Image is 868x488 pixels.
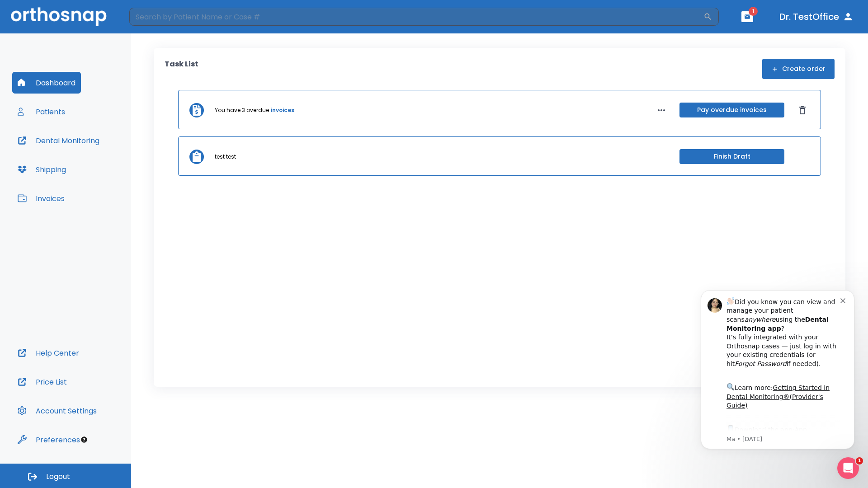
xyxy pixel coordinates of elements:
[12,72,81,94] button: Dashboard
[12,159,71,180] button: Shipping
[39,159,153,167] p: Message from Ma, sent 2w ago
[80,436,88,444] div: Tooltip anchor
[12,130,105,151] button: Dental Monitoring
[39,150,120,166] a: App Store
[271,106,294,114] a: invoices
[776,9,857,25] button: Dr. TestOffice
[46,472,70,482] span: Logout
[12,371,72,393] button: Price List
[749,7,758,16] span: 1
[687,277,868,464] iframe: Intercom notifications message
[856,457,863,465] span: 1
[12,429,85,450] button: Preferences
[12,188,70,209] button: Invoices
[762,59,835,79] button: Create order
[165,59,198,79] p: Task List
[153,19,160,27] button: Dismiss notification
[837,457,859,479] iframe: Intercom live chat
[215,106,269,114] p: You have 3 overdue
[679,149,784,164] button: Finish Draft
[39,147,153,193] div: Download the app: | ​ Let us know if you need help getting started!
[12,101,71,122] button: Patients
[679,103,784,117] button: Pay overdue invoices
[795,103,810,117] button: Dismiss
[215,153,236,161] p: test test
[12,342,85,364] button: Help Center
[129,8,703,26] input: Search by Patient Name or Case #
[12,400,102,422] button: Account Settings
[11,7,107,26] img: Orthosnap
